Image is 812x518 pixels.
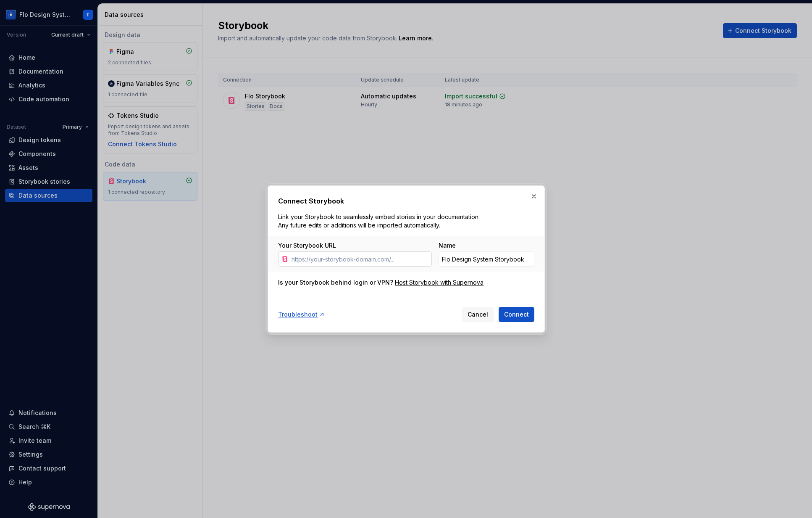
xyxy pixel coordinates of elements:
[278,213,483,230] p: Link your Storybook to seamlessly embed stories in your documentation. Any future edits or additi...
[439,241,456,250] label: Name
[288,251,432,267] input: https://your-storybook-domain.com/...
[278,278,393,287] div: Is your Storybook behind login or VPN?
[462,307,494,322] button: Cancel
[278,310,325,319] a: Troubleshoot
[278,196,534,206] h2: Connect Storybook
[439,251,534,267] input: Custom Storybook Name
[395,278,484,287] a: Host Storybook with Supernova
[278,241,336,250] label: Your Storybook URL
[504,310,529,319] span: Connect
[499,307,534,322] button: Connect
[468,310,488,319] span: Cancel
